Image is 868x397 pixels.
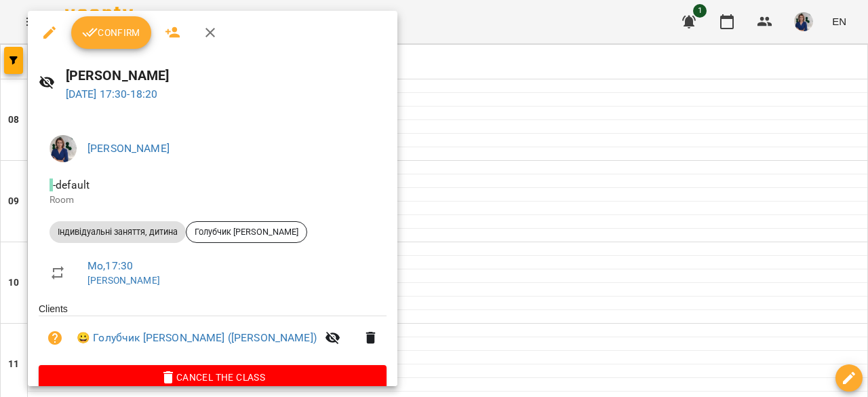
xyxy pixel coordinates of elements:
[50,178,92,191] span: - default
[87,259,133,272] a: Mo , 17:30
[39,302,387,365] ul: Clients
[50,135,77,162] img: 972e9619a9bb327d5cb6c760d1099bef.jpeg
[71,16,151,49] button: Confirm
[50,369,376,385] span: Cancel the class
[87,142,170,155] a: [PERSON_NAME]
[66,65,387,86] h6: [PERSON_NAME]
[50,193,376,207] p: Room
[87,275,160,286] a: [PERSON_NAME]
[66,88,158,100] a: [DATE] 17:30-18:20
[77,330,317,346] a: 😀 Голубчик [PERSON_NAME] ([PERSON_NAME])
[39,322,71,354] button: Unpaid. Bill the attendance?
[39,365,387,390] button: Cancel the class
[186,221,307,243] div: Голубчик [PERSON_NAME]
[50,226,186,238] span: Індивідуальні заняття, дитина
[186,226,307,238] span: Голубчик [PERSON_NAME]
[82,24,140,41] span: Confirm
